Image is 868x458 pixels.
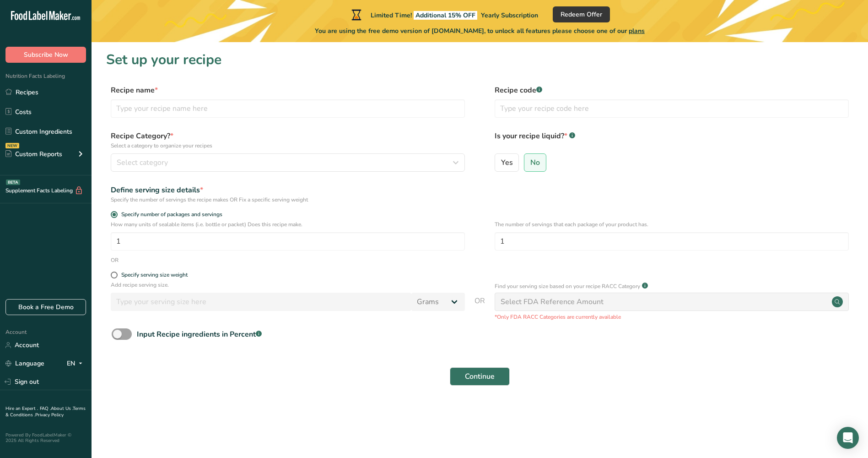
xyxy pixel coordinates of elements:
span: OR [474,295,485,321]
div: Open Intercom Messenger [837,427,859,449]
input: Type your recipe code here [495,99,849,118]
div: Specify the number of servings the recipe makes OR Fix a specific serving weight [111,196,465,204]
span: Continue [465,371,495,382]
div: NEW [5,143,19,148]
div: EN [67,358,86,369]
div: OR [111,256,119,264]
a: Hire an Expert . [5,405,38,412]
span: plans [629,27,645,35]
a: Terms & Conditions . [5,405,86,418]
p: Find your serving size based on your recipe RACC Category [495,282,640,290]
div: Custom Reports [5,149,62,159]
div: Select FDA Reference Amount [501,296,604,307]
button: Continue [450,367,510,386]
span: You are using the free demo version of [DOMAIN_NAME], to unlock all features please choose one of... [315,26,645,36]
a: Privacy Policy [35,412,64,418]
label: Is your recipe liquid? [495,131,849,150]
button: Subscribe Now [5,47,86,63]
a: Book a Free Demo [5,299,86,315]
p: How many units of sealable items (i.e. bottle or packet) Does this recipe make. [111,220,465,229]
input: Type your recipe name here [111,99,465,118]
span: No [530,158,540,167]
span: Yearly Subscription [481,11,538,20]
h1: Set up your recipe [106,49,853,70]
p: Add recipe serving size. [111,281,465,289]
span: Additional 15% OFF [414,11,477,20]
p: The number of servings that each package of your product has. [495,220,849,229]
div: Powered By FoodLabelMaker © 2025 All Rights Reserved [5,432,86,443]
p: *Only FDA RACC Categories are currently available [495,313,849,321]
div: Input Recipe ingredients in Percent [137,329,262,340]
p: Select a category to organize your recipes [111,142,465,150]
span: Subscribe Now [24,50,68,60]
div: Define serving size details [111,185,465,196]
label: Recipe Category? [111,131,465,150]
a: Language [5,355,44,371]
input: Type your serving size here [111,293,411,311]
button: Redeem Offer [553,6,610,22]
label: Recipe name [111,85,465,96]
span: Specify number of packages and servings [118,211,222,218]
div: BETA [6,180,20,185]
div: Limited Time! [350,9,538,20]
div: Specify serving size weight [121,272,188,278]
a: About Us . [51,405,73,412]
span: Select category [117,157,168,168]
label: Recipe code [495,85,849,96]
button: Select category [111,153,465,172]
a: FAQ . [40,405,51,412]
span: Redeem Offer [561,10,602,19]
span: Yes [501,158,513,167]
